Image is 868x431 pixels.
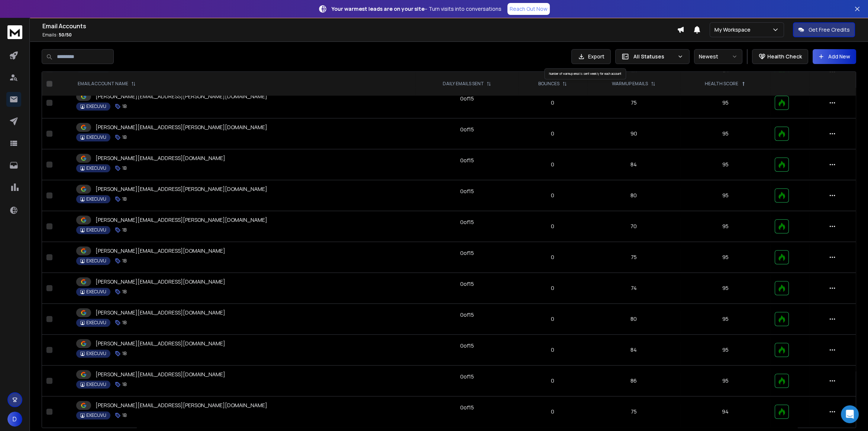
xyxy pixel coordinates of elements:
p: 0 [523,315,583,323]
td: 75 [587,242,681,273]
p: EXECUVU [86,320,106,326]
td: 95 [681,118,770,149]
p: 0 [523,192,583,199]
div: 0 of 15 [460,157,474,164]
td: 95 [681,365,770,396]
td: 75 [587,87,681,118]
td: 95 [681,304,770,335]
div: 0 of 15 [460,280,474,288]
p: All Statuses [633,53,674,60]
p: Health Check [767,53,802,60]
p: EXECUVU [86,103,106,109]
td: 95 [681,87,770,118]
p: 1B [122,103,126,109]
p: [PERSON_NAME][EMAIL_ADDRESS][PERSON_NAME][DOMAIN_NAME] [96,185,267,193]
div: 0 of 15 [460,311,474,319]
button: Newest [694,49,742,64]
p: EXECUVU [86,165,106,171]
p: 0 [523,346,583,354]
p: DAILY EMAILS SENT [442,81,484,87]
p: [PERSON_NAME][EMAIL_ADDRESS][DOMAIN_NAME] [96,247,225,255]
p: Reach Out Now [510,5,548,13]
p: – Turn visits into conversations [332,5,501,13]
p: EXECUVU [86,227,106,233]
div: 0 of 15 [460,95,474,102]
td: 74 [587,273,681,304]
td: 95 [681,180,770,211]
div: 0 of 15 [460,249,474,257]
p: [PERSON_NAME][EMAIL_ADDRESS][DOMAIN_NAME] [96,371,225,378]
div: EMAIL ACCOUNT NAME [78,81,136,87]
div: 0 of 15 [460,126,474,133]
p: 1B [122,289,126,295]
p: 0 [523,161,583,168]
button: Get Free Credits [793,22,855,37]
div: Open Intercom Messenger [841,405,859,423]
p: 0 [523,408,583,415]
td: 70 [587,211,681,242]
p: HEALTH SCORE [705,81,738,87]
td: 95 [681,242,770,273]
td: 95 [681,273,770,304]
td: 84 [587,149,681,180]
p: [PERSON_NAME][EMAIL_ADDRESS][DOMAIN_NAME] [96,278,225,285]
p: [PERSON_NAME][EMAIL_ADDRESS][DOMAIN_NAME] [96,340,225,347]
p: WARMUP EMAILS [612,81,648,87]
div: 0 of 15 [460,373,474,380]
h1: Email Accounts [42,22,677,31]
p: [PERSON_NAME][EMAIL_ADDRESS][PERSON_NAME][DOMAIN_NAME] [96,216,267,224]
td: 75 [587,396,681,427]
td: 80 [587,180,681,211]
td: 90 [587,118,681,149]
p: 0 [523,377,583,384]
p: EXECUVU [86,351,106,357]
p: Get Free Credits [809,26,850,33]
p: EXECUVU [86,412,106,418]
button: Add New [813,49,856,64]
p: 0 [523,130,583,137]
p: 1B [122,351,126,357]
td: 95 [681,149,770,180]
div: 0 of 15 [460,342,474,349]
p: 0 [523,99,583,106]
p: 0 [523,223,583,230]
p: [PERSON_NAME][EMAIL_ADDRESS][PERSON_NAME][DOMAIN_NAME] [96,124,267,131]
p: 0 [523,284,583,292]
img: logo [7,25,22,39]
p: 1B [122,258,126,264]
button: D [7,412,22,427]
div: 0 of 15 [460,404,474,411]
p: EXECUVU [86,196,106,202]
div: 0 of 15 [460,188,474,195]
p: Emails : [42,32,677,38]
p: 1B [122,165,126,171]
div: 0 of 15 [460,218,474,226]
span: Number of warmup emails sent weekly for each account [549,71,621,76]
td: 95 [681,335,770,365]
p: 1B [122,412,126,418]
p: 1B [122,134,126,140]
span: 50 / 50 [59,32,72,38]
strong: Your warmest leads are on your site [332,5,425,12]
p: 1B [122,196,126,202]
td: 80 [587,304,681,335]
button: Export [571,49,611,64]
a: Reach Out Now [507,3,550,15]
p: EXECUVU [86,258,106,264]
td: 94 [681,396,770,427]
p: BOUNCES [538,81,559,87]
p: [PERSON_NAME][EMAIL_ADDRESS][DOMAIN_NAME] [96,154,225,162]
p: [PERSON_NAME][EMAIL_ADDRESS][PERSON_NAME][DOMAIN_NAME] [96,402,267,409]
td: 86 [587,365,681,396]
p: 1B [122,227,126,233]
p: [PERSON_NAME][EMAIL_ADDRESS][DOMAIN_NAME] [96,309,225,316]
p: EXECUVU [86,289,106,295]
p: 1B [122,320,126,326]
p: My Workspace [714,26,754,33]
p: 1B [122,381,126,387]
button: Health Check [752,49,808,64]
td: 95 [681,211,770,242]
p: 0 [523,253,583,261]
